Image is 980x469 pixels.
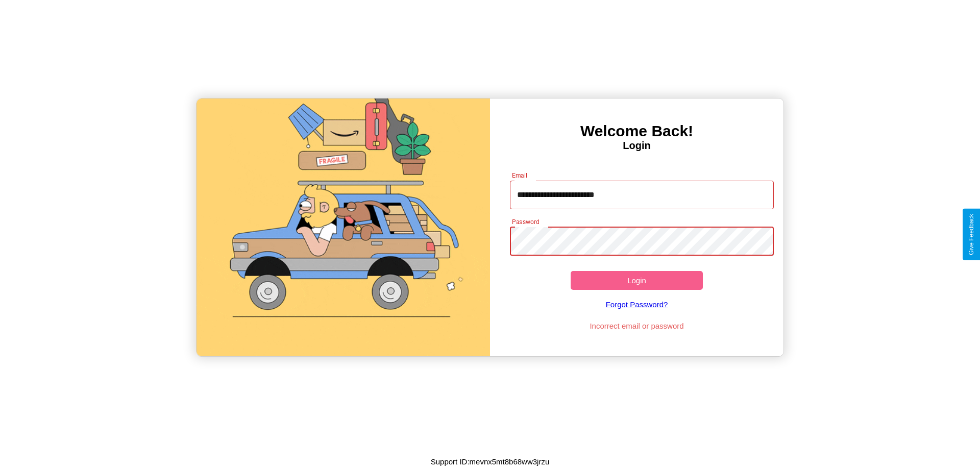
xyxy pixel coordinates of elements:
[490,140,783,152] h4: Login
[505,319,769,333] p: Incorrect email or password
[505,290,769,319] a: Forgot Password?
[968,214,975,255] div: Give Feedback
[571,271,703,290] button: Login
[490,122,783,140] h3: Welcome Back!
[431,455,550,468] p: Support ID: mevnx5mt8b68ww3jrzu
[197,98,490,356] img: gif
[512,171,528,180] label: Email
[512,217,539,226] label: Password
